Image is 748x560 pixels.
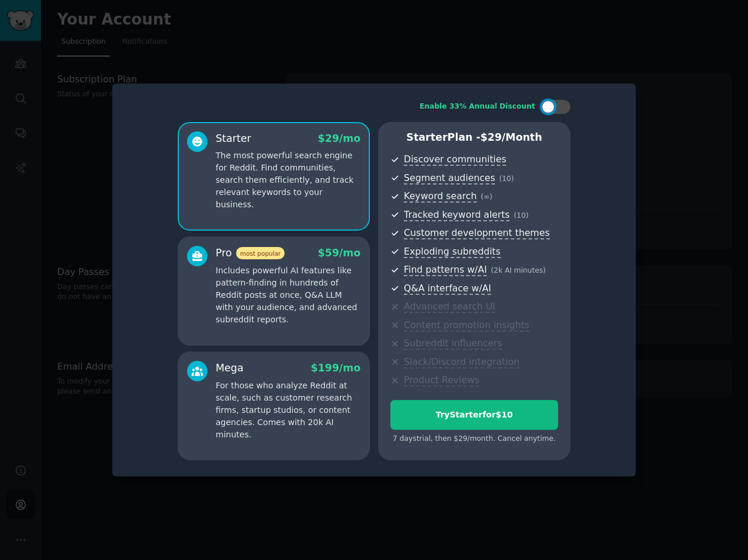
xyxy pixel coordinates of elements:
span: Advanced search UI [404,301,495,313]
span: Find patterns w/AI [404,264,487,276]
span: Keyword search [404,190,477,203]
p: Includes powerful AI features like pattern-finding in hundreds of Reddit posts at once, Q&A LLM w... [216,265,361,326]
span: $ 29 /month [480,131,542,143]
span: ( 10 ) [514,211,528,220]
span: ( 2k AI minutes ) [491,266,546,274]
span: Exploding subreddits [404,246,500,258]
span: $ 59 /mo [318,247,361,259]
span: most popular [236,247,285,259]
span: ( ∞ ) [481,193,493,201]
span: Discover communities [404,154,506,166]
div: Enable 33% Annual Discount [420,102,535,112]
span: Content promotion insights [404,319,529,332]
span: ( 10 ) [499,175,514,183]
span: Segment audiences [404,172,495,185]
span: Slack/Discord integration [404,356,520,368]
p: For those who analyze Reddit at scale, such as customer research firms, startup studios, or conte... [216,380,361,441]
span: Product Reviews [404,374,479,387]
p: Starter Plan - [390,130,558,145]
span: $ 29 /mo [318,133,361,144]
span: Q&A interface w/AI [404,283,491,295]
div: 7 days trial, then $ 29 /month . Cancel anytime. [390,434,558,444]
p: The most powerful search engine for Reddit. Find communities, search them efficiently, and track ... [216,149,361,211]
button: TryStarterfor$10 [390,400,558,430]
span: $ 199 /mo [311,362,361,374]
span: Tracked keyword alerts [404,209,510,221]
div: Mega [216,361,244,375]
div: Try Starter for $10 [391,409,557,421]
span: Customer development themes [404,227,550,239]
div: Starter [216,131,251,146]
span: Subreddit influencers [404,338,502,350]
div: Pro [216,246,285,260]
